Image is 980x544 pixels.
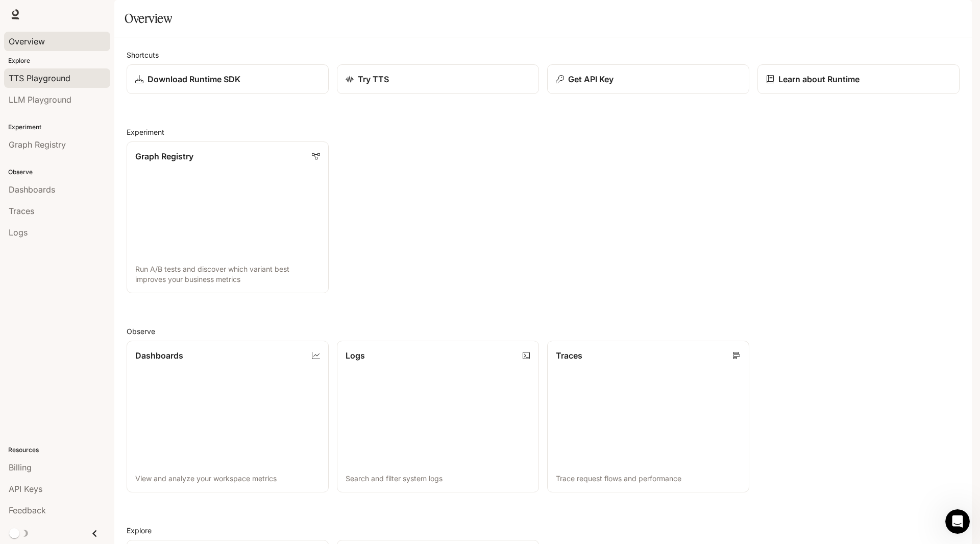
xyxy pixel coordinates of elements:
[135,349,183,362] p: Dashboards
[127,326,960,337] h2: Observe
[568,73,614,85] p: Get API Key
[358,73,389,85] p: Try TTS
[346,349,365,362] p: Logs
[127,525,960,536] h2: Explore
[125,8,172,29] h1: Overview
[127,127,960,137] h2: Experiment
[127,341,329,492] a: DashboardsView and analyze your workspace metrics
[778,73,860,85] p: Learn about Runtime
[127,50,960,60] h2: Shortcuts
[547,64,749,94] button: Get API Key
[135,474,320,484] p: View and analyze your workspace metrics
[945,509,970,534] iframe: Intercom live chat
[127,141,329,293] a: Graph RegistryRun A/B tests and discover which variant best improves your business metrics
[337,64,539,94] a: Try TTS
[556,474,741,484] p: Trace request flows and performance
[135,150,193,162] p: Graph Registry
[757,64,960,94] a: Learn about Runtime
[148,73,240,85] p: Download Runtime SDK
[337,341,539,492] a: LogsSearch and filter system logs
[346,474,530,484] p: Search and filter system logs
[547,341,749,492] a: TracesTrace request flows and performance
[135,264,320,285] p: Run A/B tests and discover which variant best improves your business metrics
[127,64,329,94] a: Download Runtime SDK
[556,349,582,362] p: Traces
